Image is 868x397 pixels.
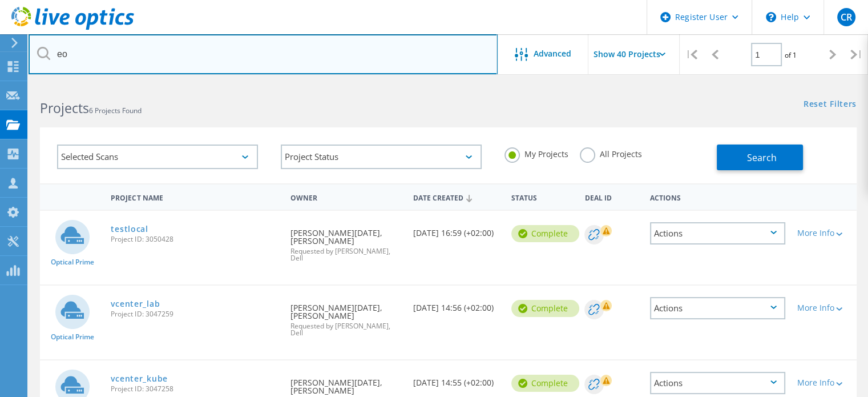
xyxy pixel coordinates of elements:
[804,100,857,110] a: Reset Filters
[680,34,703,75] div: |
[797,229,850,237] div: More Info
[579,186,644,207] div: Deal Id
[290,248,402,262] span: Requested by [PERSON_NAME], Dell
[407,286,506,323] div: [DATE] 14:56 (+02:00)
[11,24,134,32] a: Live Optics Dashboard
[717,145,803,170] button: Search
[797,304,850,312] div: More Info
[285,286,407,348] div: [PERSON_NAME][DATE], [PERSON_NAME]
[111,300,160,308] a: vcenter_lab
[534,50,571,58] span: Advanced
[506,186,579,207] div: Status
[51,334,94,340] span: Optical Prime
[290,323,402,336] span: Requested by [PERSON_NAME], Dell
[650,372,786,394] div: Actions
[51,259,94,266] span: Optical Prime
[40,99,89,117] b: Projects
[285,186,407,207] div: Owner
[111,236,279,243] span: Project ID: 3050428
[766,12,776,22] svg: \n
[504,147,568,158] label: My Projects
[797,379,850,387] div: More Info
[845,34,868,75] div: |
[580,147,642,158] label: All Projects
[840,13,851,22] span: CR
[511,225,579,242] div: Complete
[511,375,579,392] div: Complete
[650,222,786,244] div: Actions
[407,211,506,248] div: [DATE] 16:59 (+02:00)
[511,300,579,317] div: Complete
[281,145,482,169] div: Project Status
[747,151,777,164] span: Search
[785,50,797,60] span: of 1
[644,186,792,207] div: Actions
[407,186,506,208] div: Date Created
[111,386,279,392] span: Project ID: 3047258
[285,211,407,273] div: [PERSON_NAME][DATE], [PERSON_NAME]
[105,186,285,207] div: Project Name
[111,225,148,233] a: testlocal
[650,297,786,319] div: Actions
[29,34,498,74] input: Search projects by name, owner, ID, company, etc
[111,311,279,318] span: Project ID: 3047259
[57,145,258,169] div: Selected Scans
[89,106,142,115] span: 6 Projects Found
[111,375,167,383] a: vcenter_kube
